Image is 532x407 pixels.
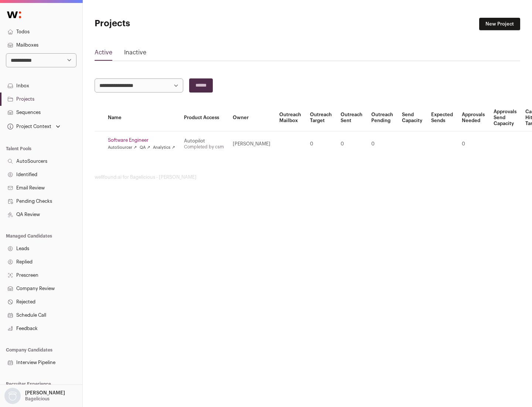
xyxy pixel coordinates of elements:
[108,145,137,151] a: AutoSourcer ↗
[457,131,489,157] td: 0
[25,390,65,396] p: [PERSON_NAME]
[124,48,146,60] a: Inactive
[479,18,520,30] a: New Project
[306,104,336,131] th: Outreach Target
[306,131,336,157] td: 0
[95,18,236,30] h1: Projects
[427,104,457,131] th: Expected Sends
[367,131,398,157] td: 0
[184,138,224,144] div: Autopilot
[6,124,51,129] div: Project Context
[367,104,398,131] th: Outreach Pending
[228,104,275,131] th: Owner
[95,174,520,180] footer: wellfound:ai for Bagelicious - [PERSON_NAME]
[6,121,62,132] button: Open dropdown
[275,104,306,131] th: Outreach Mailbox
[108,137,175,143] a: Software Engineer
[184,145,224,149] a: Completed by csm
[398,104,427,131] th: Send Capacity
[25,396,50,402] p: Bagelicious
[3,388,66,404] button: Open dropdown
[336,131,367,157] td: 0
[140,145,150,151] a: QA ↗
[336,104,367,131] th: Outreach Sent
[489,104,521,131] th: Approvals Send Capacity
[228,131,275,157] td: [PERSON_NAME]
[3,7,25,22] img: Wellfound
[95,48,112,60] a: Active
[103,104,180,131] th: Name
[4,388,21,404] img: nopic.png
[457,104,489,131] th: Approvals Needed
[180,104,228,131] th: Product Access
[153,145,175,151] a: Analytics ↗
